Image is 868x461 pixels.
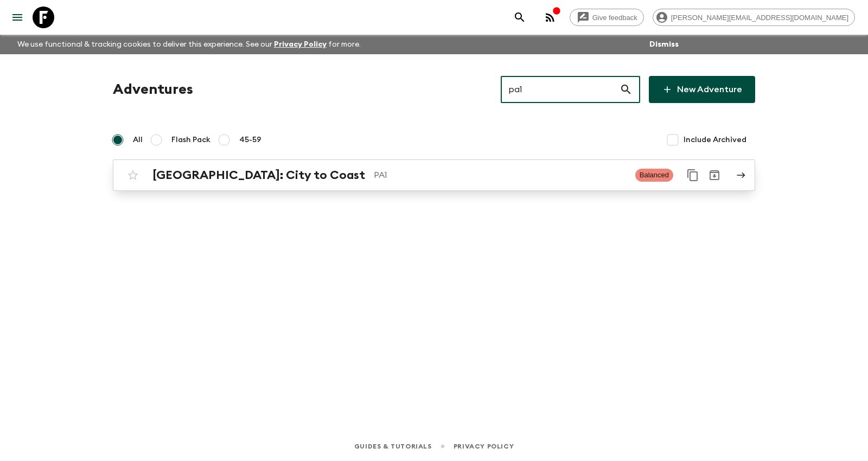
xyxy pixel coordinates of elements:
a: Give feedback [570,9,644,26]
span: [PERSON_NAME][EMAIL_ADDRESS][DOMAIN_NAME] [665,14,854,22]
h1: Adventures [113,79,193,100]
button: Dismiss [647,37,681,52]
button: search adventures [509,7,531,28]
span: 45-59 [239,135,261,145]
a: Privacy Policy [454,440,514,452]
button: Archive [704,164,725,186]
button: menu [7,7,28,28]
span: Balanced [635,169,673,182]
button: Duplicate for 45-59 [682,164,704,186]
p: PA1 [374,169,627,182]
span: Flash Pack [171,135,210,145]
p: We use functional & tracking cookies to deliver this experience. See our for more. [13,35,365,54]
span: Include Archived [684,135,746,145]
a: Guides & Tutorials [354,440,432,452]
span: Give feedback [586,14,643,22]
span: All [133,135,143,145]
a: Privacy Policy [274,41,327,48]
a: [GEOGRAPHIC_DATA]: City to CoastPA1BalancedDuplicate for 45-59Archive [113,159,755,191]
h2: [GEOGRAPHIC_DATA]: City to Coast [152,168,365,182]
div: [PERSON_NAME][EMAIL_ADDRESS][DOMAIN_NAME] [653,9,855,26]
a: New Adventure [649,76,755,103]
input: e.g. AR1, Argentina [501,74,620,105]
